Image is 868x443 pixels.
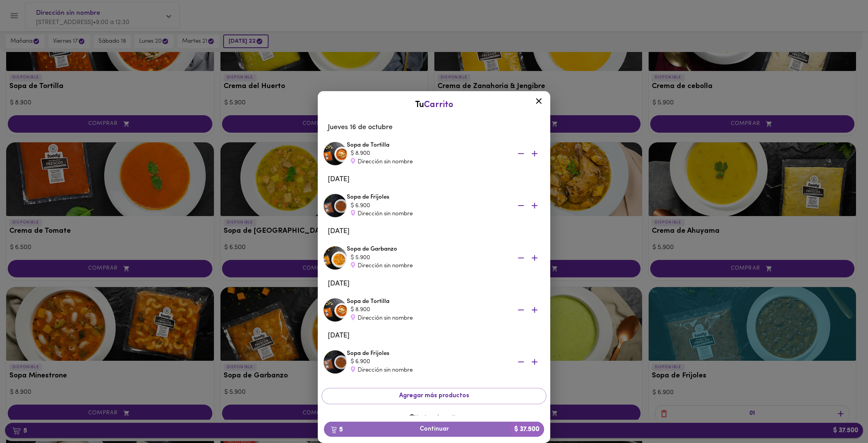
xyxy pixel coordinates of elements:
img: cart.png [331,426,337,434]
div: Dirección sin nombre [351,366,506,374]
div: Dirección sin nombre [351,262,506,270]
li: [DATE] [322,170,546,189]
iframe: Messagebird Livechat Widget [823,398,860,435]
img: Sopa de Tortilla [324,298,347,322]
img: Sopa de Frijoles [324,194,347,217]
div: $ 8.900 [351,306,506,314]
div: $ 6.900 [351,358,506,366]
div: Sopa de Tortilla [347,141,544,166]
li: [DATE] [322,327,546,345]
div: Sopa de Tortilla [347,298,544,322]
span: Agregar más productos [328,392,540,400]
div: Sopa de Frijoles [347,350,544,374]
span: Vaciar el carrito [328,414,540,422]
div: $ 5.900 [351,254,506,262]
div: Sopa de Garbanzo [347,245,544,270]
span: Carrito [424,100,453,109]
div: Sopa de Frijoles [347,193,544,218]
b: 5 [326,424,348,434]
div: $ 6.900 [351,202,506,210]
li: [DATE] [322,222,546,241]
div: Dirección sin nombre [351,158,506,166]
div: Dirección sin nombre [351,210,506,218]
div: $ 8.900 [351,149,506,157]
li: Jueves 16 de octubre [322,118,546,137]
button: Vaciar el carrito [322,410,546,426]
div: Tu [325,99,542,111]
img: Sopa de Tortilla [324,142,347,165]
span: Continuar [330,426,538,433]
img: Sopa de Garbanzo [324,246,347,270]
li: [DATE] [322,275,546,293]
button: 5Continuar$ 37.500 [324,422,544,437]
img: Sopa de Frijoles [324,350,347,374]
button: Agregar más productos [322,388,546,404]
b: $ 37.500 [510,422,544,437]
div: Dirección sin nombre [351,314,506,322]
